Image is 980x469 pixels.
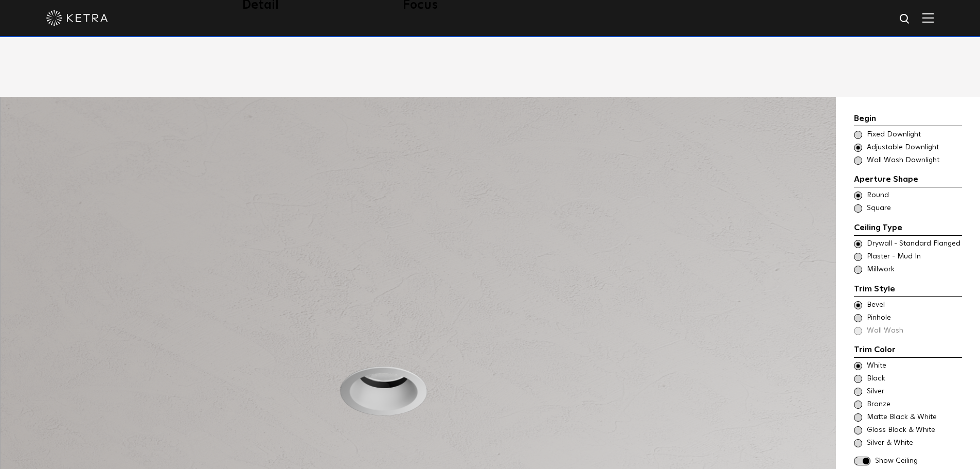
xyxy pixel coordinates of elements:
[867,374,961,384] span: Black
[854,221,962,236] div: Ceiling Type
[867,387,961,397] span: Silver
[867,438,961,448] span: Silver & White
[854,283,962,297] div: Trim Style
[854,112,962,127] div: Begin
[875,456,962,466] span: Show Ceiling
[867,412,961,423] span: Matte Black & White
[854,173,962,187] div: Aperture Shape
[899,13,912,26] img: search icon
[867,399,961,410] span: Bronze
[867,130,961,140] span: Fixed Downlight
[867,155,961,166] span: Wall Wash Downlight
[46,10,108,26] img: ketra-logo-2019-white
[867,265,961,275] span: Millwork
[922,13,934,23] img: Hamburger%20Nav.svg
[867,143,961,153] span: Adjustable Downlight
[867,361,961,371] span: White
[867,203,961,214] span: Square
[867,313,961,323] span: Pinhole
[867,300,961,310] span: Bevel
[867,252,961,262] span: Plaster - Mud In
[867,190,961,201] span: Round
[867,425,961,436] span: Gloss Black & White
[854,343,962,358] div: Trim Color
[867,239,961,249] span: Drywall - Standard Flanged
